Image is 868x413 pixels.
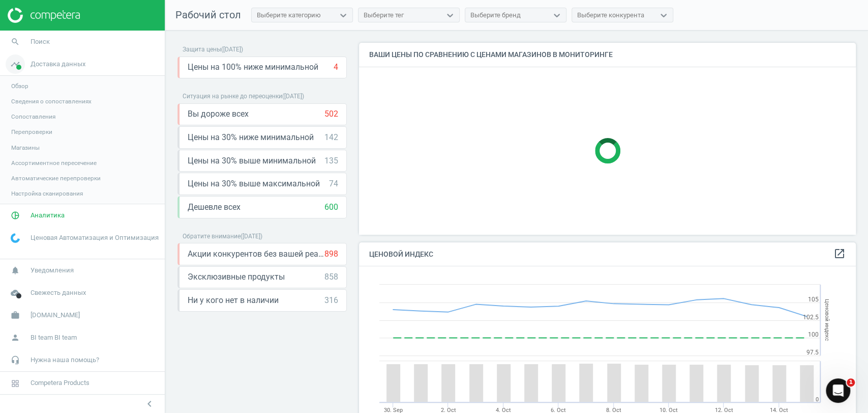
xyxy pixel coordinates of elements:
span: Магазины [11,144,40,152]
span: Ценовая Автоматизация и Оптимизация [31,233,159,242]
i: cloud_done [6,283,25,302]
span: Обратите внимание [183,233,241,240]
div: 316 [324,295,338,306]
span: Свежесть данных [31,288,86,297]
span: Уведомления [31,266,74,275]
span: Цены на 30% выше максимальной [188,178,320,189]
i: work [6,306,25,325]
span: Аналитика [31,211,65,220]
span: Защита цены [183,46,221,53]
i: open_in_new [833,247,846,260]
span: Акции конкурентов без вашей реакции [188,249,324,260]
button: chevron_left [137,397,162,410]
span: [DOMAIN_NAME] [31,311,80,320]
i: headset_mic [6,350,25,370]
i: chevron_left [143,398,156,410]
img: ajHJNr6hYgQAAAAASUVORK5CYII= [8,8,80,23]
span: Настройка сканирования [11,189,83,198]
span: Дешевле всех [188,202,241,213]
span: Ассортиментное пересечение [11,159,97,167]
i: search [6,32,25,51]
div: Выберите конкурента [577,11,644,20]
div: 142 [324,132,338,143]
div: 4 [334,62,338,73]
div: Выберите категорию [257,11,321,20]
div: 600 [324,202,338,213]
text: 100 [808,331,819,338]
h4: Ценовой индекс [359,242,856,266]
span: Доставка данных [31,60,85,69]
span: Эксклюзивные продукты [188,271,285,283]
span: Перепроверки [11,128,52,136]
span: Поиск [31,37,50,46]
span: Цены на 100% ниже минимальной [188,62,318,73]
iframe: Intercom live chat [826,378,850,403]
span: Сведения о сопоставлениях [11,97,92,105]
span: BI team BI team [31,333,77,342]
i: pie_chart_outlined [6,206,25,225]
span: ( [DATE] ) [241,233,262,240]
a: open_in_new [833,247,846,261]
div: 858 [324,271,338,283]
span: Обзор [11,82,28,90]
div: Выберите бренд [470,11,521,20]
span: Ситуация на рынке до переоценки [183,93,282,100]
span: Цены на 30% ниже минимальной [188,132,314,143]
div: 74 [329,178,338,189]
i: person [6,328,25,347]
span: ( [DATE] ) [282,93,304,100]
text: 0 [816,396,819,403]
i: timeline [6,54,25,74]
text: 97.5 [806,349,819,356]
div: 502 [324,108,338,120]
span: Сопоставления [11,113,55,121]
span: Рабочий стол [175,9,241,21]
text: 105 [808,296,819,303]
h4: Ваши цены по сравнению с ценами магазинов в мониторинге [359,43,856,67]
div: 135 [324,155,338,167]
span: Ни у кого нет в наличии [188,295,279,306]
div: Выберите тег [364,11,404,20]
img: wGWNvw8QSZomAAAAABJRU5ErkJggg== [11,233,20,243]
span: Цены на 30% выше минимальной [188,155,316,167]
span: Нужна наша помощь? [31,355,99,365]
tspan: Ценовой индекс [824,299,830,341]
span: Вы дороже всех [188,108,249,120]
span: 1 [847,378,855,387]
div: 898 [324,249,338,260]
text: 102.5 [803,314,819,321]
span: ( [DATE] ) [221,46,243,53]
span: Competera Products [31,378,89,388]
i: notifications [6,261,25,280]
span: Автоматические перепроверки [11,174,101,182]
